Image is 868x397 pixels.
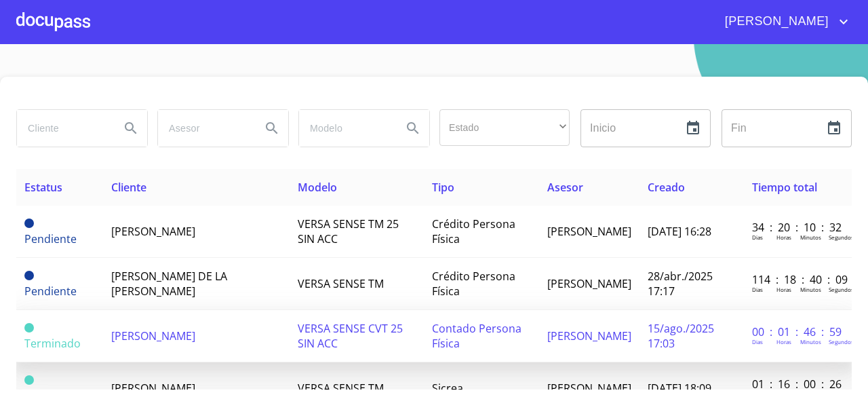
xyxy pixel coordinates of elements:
p: Horas [776,338,791,345]
button: Search [256,112,288,145]
span: VERSA SENSE TM [298,381,384,396]
span: [DATE] 18:09 [648,381,711,396]
span: Contado Persona Física [432,321,521,351]
button: account of current user [715,11,852,33]
p: Minutos [800,286,821,293]
span: Crédito Persona Física [432,216,515,246]
p: Dias [752,286,763,293]
span: Terminado [24,323,34,333]
span: [PERSON_NAME] [547,276,631,291]
span: Terminado [24,336,81,351]
span: Pendiente [24,219,34,228]
span: [PERSON_NAME] [111,381,195,396]
p: Horas [776,286,791,293]
p: 00 : 01 : 46 : 59 [752,324,844,339]
p: 34 : 20 : 10 : 32 [752,220,844,235]
span: Terminado [24,375,34,385]
p: Horas [776,233,791,241]
span: Creado [648,180,685,195]
p: 01 : 16 : 00 : 26 [752,377,844,392]
p: 114 : 18 : 40 : 09 [752,272,844,287]
span: VERSA SENSE CVT 25 SIN ACC [298,321,403,351]
span: Cliente [111,180,146,195]
span: [DATE] 16:28 [648,224,711,239]
span: Pendiente [24,231,77,246]
span: Asesor [547,180,583,195]
span: Tiempo total [752,180,817,195]
span: Pendiente [24,271,34,280]
p: Segundos [829,338,854,345]
span: Modelo [298,180,337,195]
button: Search [397,112,429,145]
p: Minutos [800,233,821,241]
span: [PERSON_NAME] [547,381,631,396]
span: Tipo [432,180,454,195]
span: Estatus [24,180,62,195]
input: search [299,110,391,147]
span: 15/ago./2025 17:03 [648,321,714,351]
p: Segundos [829,233,854,241]
span: [PERSON_NAME] DE LA [PERSON_NAME] [111,269,227,299]
div: ​ [439,109,570,146]
span: [PERSON_NAME] [111,328,195,343]
input: search [158,110,250,147]
span: VERSA SENSE TM 25 SIN ACC [298,216,399,246]
input: search [17,110,109,147]
span: [PERSON_NAME] [547,328,631,343]
button: Search [115,112,147,145]
span: Crédito Persona Física [432,269,515,299]
p: Dias [752,338,763,345]
span: [PERSON_NAME] [715,11,835,33]
p: Minutos [800,338,821,345]
p: Segundos [829,286,854,293]
span: 28/abr./2025 17:17 [648,269,713,299]
span: Pendiente [24,284,77,299]
span: VERSA SENSE TM [298,276,384,291]
span: Sicrea [432,381,463,396]
span: [PERSON_NAME] [111,224,195,239]
span: [PERSON_NAME] [547,224,631,239]
p: Dias [752,233,763,241]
